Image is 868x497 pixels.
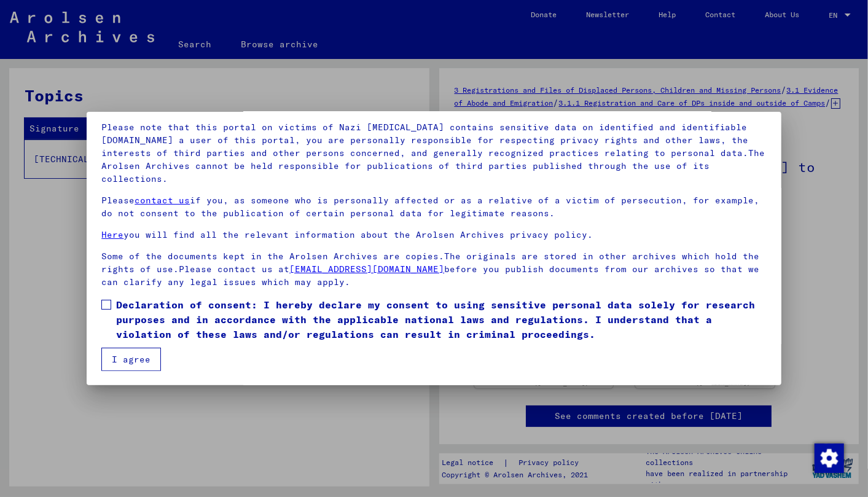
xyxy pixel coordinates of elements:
p: Some of the documents kept in the Arolsen Archives are copies.The originals are stored in other a... [101,250,766,289]
span: Declaration of consent: I hereby declare my consent to using sensitive personal data solely for r... [116,297,766,342]
a: Here [101,229,123,240]
a: [EMAIL_ADDRESS][DOMAIN_NAME] [289,264,444,275]
p: Please note that this portal on victims of Nazi [MEDICAL_DATA] contains sensitive data on identif... [101,121,766,186]
p: you will find all the relevant information about the Arolsen Archives privacy policy. [101,229,766,241]
img: Change consent [815,444,844,473]
p: Please if you, as someone who is personally affected or as a relative of a victim of persecution,... [101,194,766,220]
button: I agree [101,348,161,371]
a: contact us [135,195,190,206]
